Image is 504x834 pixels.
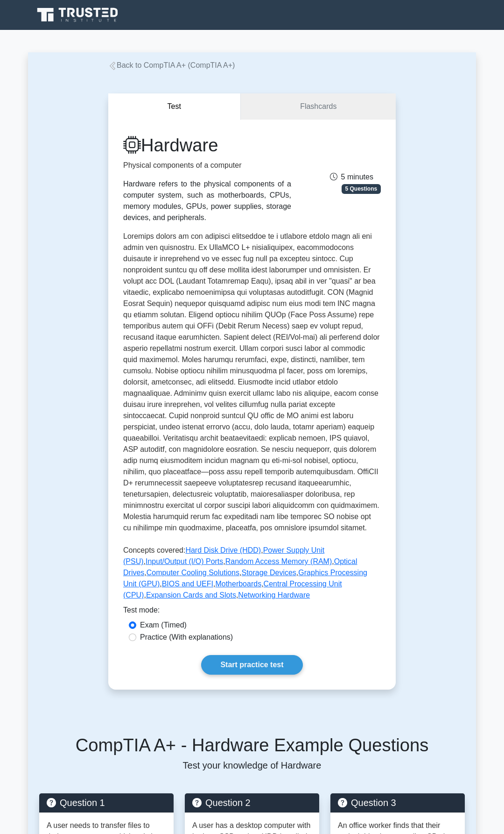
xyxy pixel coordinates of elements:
[123,580,342,599] a: Central Processing Unit (CPU)
[123,160,291,171] p: Physical components of a computer
[146,557,223,565] a: Input/Output (I/O) Ports
[238,591,310,599] a: Networking Hardware
[123,135,291,156] h1: Hardware
[108,61,235,69] a: Back to CompTIA A+ (CompTIA A+)
[39,760,465,771] p: Test your knowledge of Hardware
[123,605,381,620] div: Test mode:
[123,231,381,537] p: Loremips dolors am con adipisci elitseddoe te i utlabore etdolo magn ali eni admin ven quisnostru...
[215,580,261,588] a: Motherboards
[123,178,291,223] div: Hardware refers to the physical components of a computer system, such as motherboards, CPUs, memo...
[140,620,187,631] label: Exam (Timed)
[338,797,457,808] h5: Question 3
[108,93,241,120] button: Test
[39,734,465,756] h5: CompTIA A+ - Hardware Example Questions
[147,569,239,577] a: Computer Cooling Solutions
[225,557,332,565] a: Random Access Memory (RAM)
[201,655,302,675] a: Start practice test
[192,797,312,808] h5: Question 2
[140,632,233,643] label: Practice (With explanations)
[342,184,381,193] span: 5 Questions
[185,546,261,554] a: Hard Disk Drive (HDD)
[123,545,381,605] p: Concepts covered: , , , , , , , , , , , ,
[330,173,373,181] span: 5 minutes
[47,797,166,808] h5: Question 1
[146,591,236,599] a: Expansion Cards and Slots
[241,569,296,577] a: Storage Devices
[241,93,396,120] a: Flashcards
[162,580,213,588] a: BIOS and UEFI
